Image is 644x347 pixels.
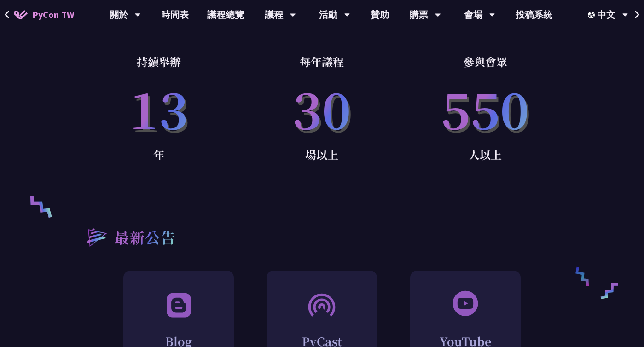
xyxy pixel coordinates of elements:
p: 持續舉辦 [77,52,240,71]
p: 場以上 [240,145,403,164]
img: Locale Icon [588,12,597,18]
p: 30 [240,71,403,145]
img: Blog.348b5bb.svg [164,289,193,319]
p: 參與會眾 [404,52,567,71]
img: Home icon of PyCon TW 2025 [14,10,28,19]
img: heading-bullet [77,219,114,254]
img: PyCast.bcca2a8.svg [307,289,337,319]
a: PyCon TW [5,3,83,26]
h2: 最新公告 [114,226,176,248]
p: 13 [77,71,240,145]
p: 每年議程 [240,52,403,71]
img: svg+xml;base64,PHN2ZyB3aWR0aD0iNjAiIGhlaWdodD0iNjAiIHZpZXdCb3g9IjAgMCA2MCA2MCIgZmlsbD0ibm9uZSIgeG... [452,289,479,317]
span: PyCon TW [32,8,74,22]
p: 年 [77,145,240,164]
p: 人以上 [404,145,567,164]
p: 550 [404,71,567,145]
